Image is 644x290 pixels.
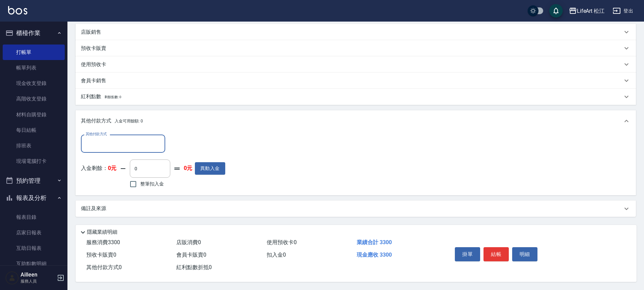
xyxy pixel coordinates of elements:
p: 預收卡販賣 [81,45,106,52]
button: 櫃檯作業 [3,24,65,42]
p: 店販銷售 [81,29,101,36]
button: LifeArt 松江 [566,4,608,18]
strong: 0元 [184,165,192,172]
button: 結帳 [484,247,509,261]
a: 材料自購登錄 [3,107,65,122]
span: 服務消費 3300 [86,239,120,245]
a: 報表目錄 [3,209,65,225]
div: 預收卡販賣 [76,40,636,56]
button: 登出 [610,5,636,17]
span: 扣入金 0 [267,252,286,258]
span: 業績合計 3300 [357,239,392,245]
a: 每日結帳 [3,122,65,138]
a: 高階收支登錄 [3,91,65,107]
button: 報表及分析 [3,189,65,207]
div: 紅利點數剩餘點數: 0 [76,89,636,105]
a: 互助點數明細 [3,256,65,271]
a: 帳單列表 [3,60,65,76]
a: 互助日報表 [3,240,65,256]
span: 預收卡販賣 0 [86,252,116,258]
button: 預約管理 [3,172,65,190]
p: 紅利點數 [81,93,121,100]
button: 掛單 [455,247,480,261]
div: 備註及來源 [76,201,636,217]
a: 現場電腦打卡 [3,153,65,169]
button: save [549,4,563,18]
a: 店家日報表 [3,225,65,240]
a: 現金收支登錄 [3,76,65,91]
span: 店販消費 0 [176,239,201,245]
p: 服務人員 [21,278,55,284]
div: LifeArt 松江 [577,7,605,15]
div: 店販銷售 [76,24,636,40]
span: 會員卡販賣 0 [176,252,206,258]
p: 會員卡銷售 [81,77,106,84]
img: Logo [8,6,27,14]
p: 隱藏業績明細 [87,229,117,236]
img: Person [5,271,19,285]
div: 會員卡銷售 [76,72,636,89]
a: 排班表 [3,138,65,153]
span: 入金可用餘額: 0 [115,119,143,123]
strong: 0元 [108,165,116,171]
label: 其他付款方式 [86,132,107,137]
p: 其他付款方式 [81,117,143,125]
span: 使用預收卡 0 [267,239,297,245]
span: 其他付款方式 0 [86,264,122,270]
p: 入金剩餘： [81,165,116,172]
span: 剩餘點數: 0 [105,95,121,99]
div: 其他付款方式入金可用餘額: 0 [76,110,636,132]
span: 紅利點數折抵 0 [176,264,212,270]
span: 整筆扣入金 [140,180,164,187]
a: 打帳單 [3,45,65,60]
button: 異動入金 [195,162,225,175]
p: 使用預收卡 [81,61,106,68]
p: 備註及來源 [81,205,106,212]
button: 明細 [512,247,537,261]
span: 現金應收 3300 [357,252,392,258]
div: 使用預收卡 [76,56,636,72]
h5: Ailleen [21,271,55,278]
